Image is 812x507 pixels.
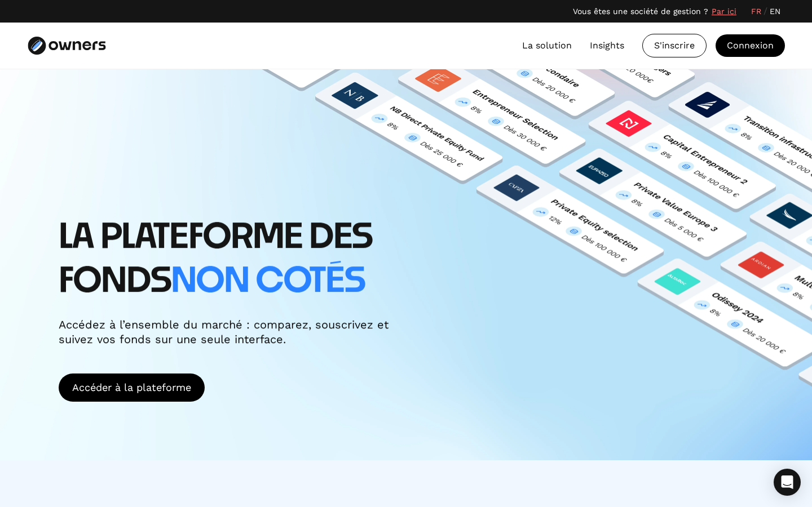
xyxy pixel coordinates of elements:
[171,265,365,299] span: non cotés
[59,216,442,304] h1: LA PLATEFORME DES FONDS
[642,34,707,57] a: S'inscrire
[764,5,767,18] div: /
[716,34,785,57] a: Connexion
[712,6,736,17] a: Par ici
[59,373,205,402] a: Accéder à la plateforme
[751,6,761,17] a: FR
[59,317,397,346] div: Accédez à l’ensemble du marché : comparez, souscrivez et suivez vos fonds sur une seule interface.
[573,6,708,17] div: Vous êtes une société de gestion ?
[522,39,572,52] a: La solution
[770,6,780,17] a: EN
[643,34,706,57] div: S'inscrire
[774,469,801,496] div: Open Intercom Messenger
[590,39,624,52] a: Insights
